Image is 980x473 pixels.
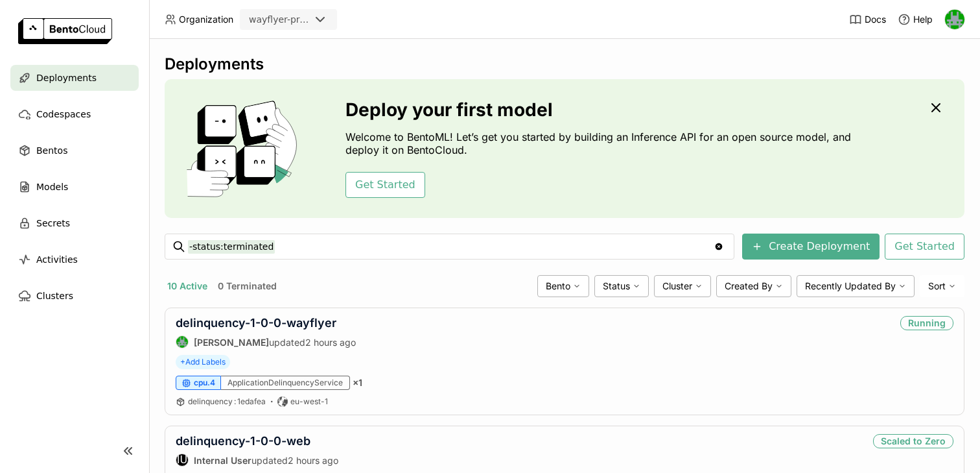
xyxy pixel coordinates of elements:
a: delinquency-1-0-0-web [176,434,310,448]
span: Docs [865,14,886,25]
div: Recently Updated By [797,275,915,297]
a: Models [10,174,139,200]
h3: Deploy your first model [345,99,857,120]
span: 2 hours ago [288,455,338,466]
div: Scaled to Zero [873,434,953,448]
button: Get Started [885,234,964,260]
span: Organization [179,14,233,25]
div: Created By [716,275,791,297]
div: Help [898,13,933,26]
div: IU [176,454,188,466]
a: Docs [849,13,886,26]
a: Secrets [10,210,139,236]
span: Secrets [36,215,70,231]
button: 0 Terminated [215,278,279,295]
span: Sort [928,280,946,292]
span: Models [36,179,68,195]
p: Welcome to BentoML! Let’s get you started by building an Inference API for an open source model, ... [345,130,857,156]
strong: [PERSON_NAME] [194,337,269,348]
input: Selected wayflyer-prod. [311,14,312,27]
div: wayflyer-prod [249,13,310,26]
a: delinquency-1-0-0-wayflyer [176,316,336,330]
span: : [234,396,236,406]
div: Cluster [654,275,711,297]
span: Bento [546,280,570,292]
span: Recently Updated By [805,280,896,292]
div: ApplicationDelinquencyService [221,376,350,390]
span: Bentos [36,143,67,158]
span: Codespaces [36,106,91,122]
img: logo [18,18,112,44]
button: Create Deployment [742,234,880,260]
a: Bentos [10,138,139,164]
button: Get Started [345,172,425,198]
span: eu-west-1 [290,396,328,407]
div: updated [176,454,338,467]
img: cover onboarding [175,100,314,197]
div: Internal User [176,454,189,467]
span: Activities [36,252,78,267]
div: Running [900,316,953,330]
a: Codespaces [10,101,139,127]
span: delinquency 1edafea [188,396,266,406]
span: 2 hours ago [305,337,356,348]
a: Activities [10,247,139,273]
img: Sean Hickey [176,336,188,348]
div: Status [594,275,649,297]
span: cpu.4 [194,378,215,388]
img: Sean Hickey [945,10,964,29]
span: Help [913,14,933,25]
span: Created By [725,280,773,292]
a: Clusters [10,283,139,309]
a: Deployments [10,65,139,91]
span: Status [603,280,630,292]
strong: Internal User [194,455,251,466]
div: Deployments [165,55,964,74]
div: Sort [920,275,964,297]
input: Search [188,236,714,257]
span: × 1 [353,377,362,389]
button: 10 Active [165,278,210,295]
div: Bento [537,275,589,297]
svg: Clear value [714,241,724,252]
div: updated [176,335,356,348]
span: Clusters [36,288,73,304]
span: +Add Labels [176,355,230,369]
span: Cluster [662,280,692,292]
a: delinquency:1edafea [188,396,266,407]
span: Deployments [36,70,97,86]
